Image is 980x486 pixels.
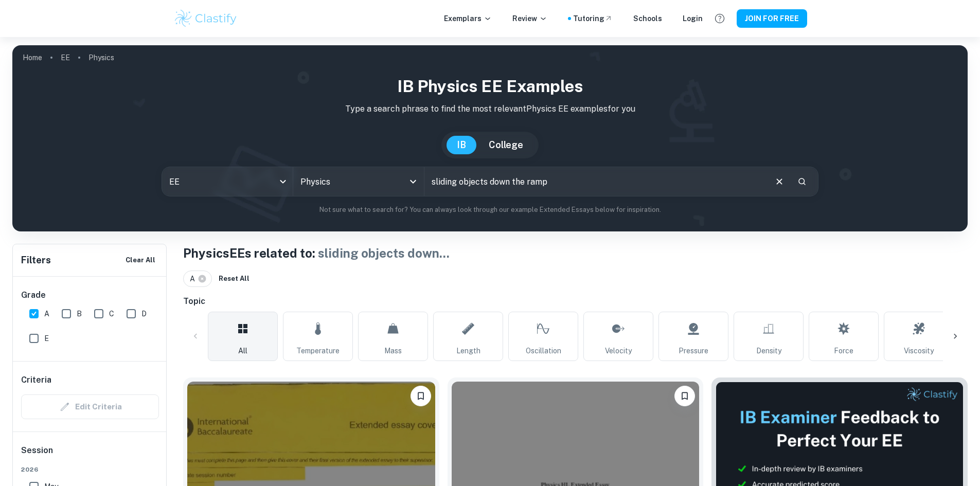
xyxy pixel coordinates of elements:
span: Oscillation [526,345,561,356]
h1: Physics EEs related to: [183,244,968,262]
div: A [183,271,212,287]
span: All [238,345,247,356]
span: D [141,308,147,319]
a: EE [61,50,70,65]
h6: Topic [183,295,968,308]
p: Type a search phrase to find the most relevant Physics EE examples for you [21,103,959,115]
a: Login [683,13,703,24]
button: Reset All [216,271,252,286]
p: Not sure what to search for? You can always look through our example Extended Essays below for in... [21,205,959,215]
input: E.g. harmonic motion analysis, light diffraction experiments, sliding objects down a ramp... [424,167,765,196]
span: A [44,308,49,319]
span: C [109,308,114,319]
span: Velocity [605,345,632,356]
img: profile cover [12,45,968,231]
button: Please log in to bookmark exemplars [411,386,431,406]
span: A [190,273,200,284]
button: JOIN FOR FREE [737,9,807,28]
p: Review [512,13,547,24]
span: Density [756,345,781,356]
a: Tutoring [573,13,613,24]
img: Clastify logo [173,8,239,29]
span: Temperature [296,345,340,356]
button: Help and Feedback [711,10,728,27]
span: Pressure [679,345,708,356]
span: 2026 [21,465,159,474]
h6: Grade [21,289,159,301]
h6: Session [21,444,159,465]
span: Force [834,345,853,356]
button: College [478,136,533,154]
button: Search [793,173,811,190]
span: B [77,308,82,319]
p: Physics [88,52,114,63]
a: Schools [633,13,662,24]
button: IB [447,136,476,154]
button: Please log in to bookmark exemplars [674,386,695,406]
button: Open [406,174,420,189]
h6: Filters [21,253,51,267]
span: Mass [384,345,402,356]
div: Criteria filters are unavailable when searching by topic [21,394,159,419]
h6: Criteria [21,374,51,386]
p: Exemplars [444,13,492,24]
h1: IB Physics EE examples [21,74,959,99]
span: Length [456,345,480,356]
button: Clear [770,172,789,191]
button: Clear All [123,253,158,268]
a: Home [23,50,42,65]
span: sliding objects down ... [318,246,450,260]
div: EE [162,167,293,196]
span: E [44,333,49,344]
span: Viscosity [904,345,934,356]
